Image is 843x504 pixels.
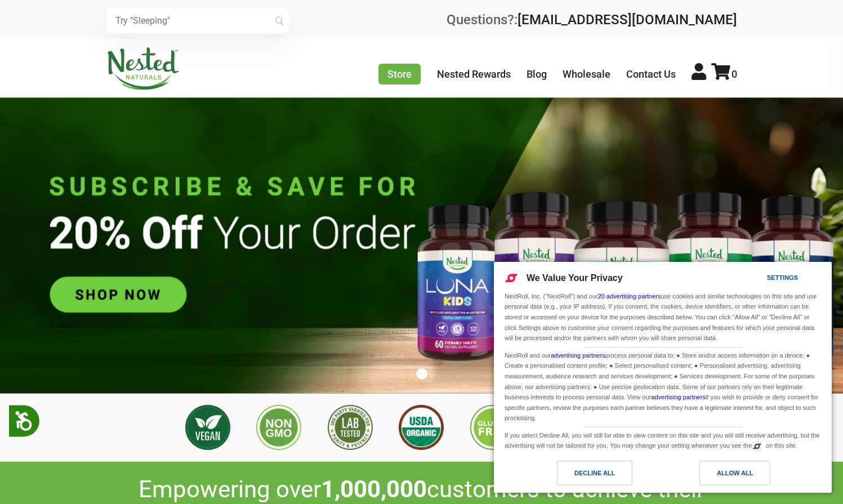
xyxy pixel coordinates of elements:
a: Allow All [663,461,825,491]
a: 20 advertising partners [598,293,661,300]
div: Questions?: [447,13,737,26]
img: Vegan [185,405,230,450]
img: Gluten Free [470,405,515,450]
a: Nested Rewards [437,68,511,80]
a: advertising partners [651,394,706,400]
a: Blog [527,68,547,80]
a: Contact Us [626,68,676,80]
span: We Value Your Privacy [527,273,623,283]
div: If you select Decline All, you will still be able to view content on this site and you will still... [502,427,823,452]
div: Decline All [574,467,615,479]
a: advertising partners [551,352,605,359]
span: 1,000,000 [321,475,427,503]
img: Non GMO [256,405,301,450]
a: 0 [711,68,737,80]
div: Allow All [717,467,753,479]
div: NextRoll and our process personal data to: ● Store and/or access information on a device; ● Creat... [502,347,823,425]
a: Store [378,64,421,84]
a: Settings [747,269,774,289]
img: USDA Organic [399,405,444,450]
img: 3rd Party Lab Tested [328,405,373,450]
a: Decline All [501,461,663,491]
img: Nested Naturals [106,47,180,90]
a: [EMAIL_ADDRESS][DOMAIN_NAME] [518,12,737,28]
div: Settings [767,271,798,284]
a: Wholesale [563,68,610,80]
div: NextRoll, Inc. ("NextRoll") and our use cookies and similar technologies on this site and use per... [502,290,823,345]
input: Try "Sleeping" [106,8,289,33]
button: 1 of 1 [416,368,427,380]
span: 0 [732,68,737,80]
